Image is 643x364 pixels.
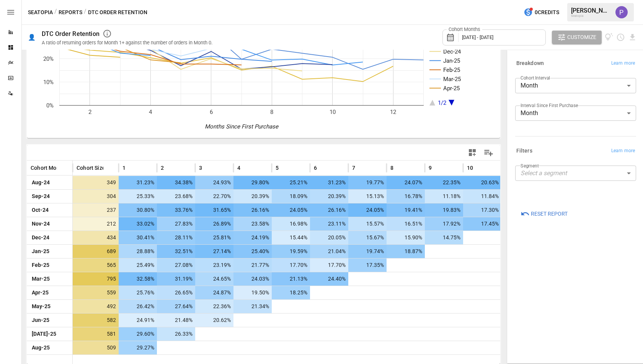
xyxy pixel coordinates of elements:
[237,286,270,299] span: 19.50%
[241,162,252,173] button: Sort
[276,231,308,244] span: 15.44%
[31,176,69,189] span: Aug-24
[31,258,69,272] span: Feb-25
[77,164,105,172] span: Cohort Size
[122,190,155,203] span: 25.33%
[515,207,573,221] button: Reset Report
[199,203,232,217] span: 31.65%
[390,109,396,115] text: 12
[467,176,500,189] span: 20.63%
[390,245,423,258] span: 18.87%
[42,30,100,37] div: DTC Order Retention
[447,26,482,33] label: Cohort Months
[467,164,473,172] span: 10
[161,286,194,299] span: 26.65%
[77,300,117,313] span: 492
[149,109,152,115] text: 4
[199,190,232,203] span: 22.70%
[462,34,493,40] span: [DATE] - [DATE]
[161,272,194,286] span: 31.19%
[314,272,347,286] span: 24.40%
[161,176,194,189] span: 34.38%
[237,300,270,313] span: 21.34%
[237,176,270,189] span: 29.80%
[443,85,460,92] text: Apr-25
[126,162,137,173] button: Sort
[276,203,308,217] span: 24.05%
[122,300,155,313] span: 26.42%
[77,286,117,299] span: 559
[474,162,485,173] button: Sort
[77,231,117,244] span: 434
[352,258,385,272] span: 17.35%
[161,314,194,327] span: 21.48%
[615,6,628,18] img: Prateek Batra
[31,245,69,258] span: Jan-25
[31,203,69,217] span: Oct-24
[237,217,270,231] span: 23.58%
[161,190,194,203] span: 23.68%
[390,217,423,231] span: 16.51%
[276,286,308,299] span: 18.25%
[429,231,462,244] span: 14.75%
[611,147,635,155] span: Learn more
[270,109,273,115] text: 8
[77,341,117,354] span: 509
[394,162,405,173] button: Sort
[390,164,393,172] span: 8
[199,272,232,286] span: 24.65%
[390,231,423,244] span: 15.90%
[161,231,194,244] span: 28.11%
[122,341,155,354] span: 29.27%
[77,203,117,217] span: 237
[122,272,155,286] span: 32.58%
[59,8,82,17] button: Reports
[567,32,596,42] span: Customize
[237,258,270,272] span: 21.77%
[31,231,69,244] span: Dec-24
[31,286,69,299] span: Apr-25
[199,164,202,172] span: 3
[429,164,432,172] span: 9
[199,217,232,231] span: 26.89%
[43,55,54,62] text: 20%
[314,245,347,258] span: 21.04%
[28,8,53,17] button: Seatopia
[276,272,308,286] span: 21.13%
[521,75,550,81] label: Cohort Interval
[31,341,69,354] span: Aug-25
[31,190,69,203] span: Sep-24
[122,327,155,341] span: 29.60%
[314,190,347,203] span: 20.39%
[28,34,36,41] div: 👤
[31,217,69,231] span: Nov-24
[199,176,232,189] span: 24.93%
[237,203,270,217] span: 26.16%
[27,0,494,138] div: A chart.
[605,31,614,44] button: View documentation
[390,190,423,203] span: 16.78%
[161,327,194,341] span: 26.33%
[443,57,460,64] text: Jan-25
[31,327,69,341] span: [DATE]-25
[104,162,115,173] button: Sort
[77,217,117,231] span: 212
[77,314,117,327] span: 582
[390,176,423,189] span: 24.07%
[199,258,232,272] span: 23.19%
[429,217,462,231] span: 17.92%
[42,40,212,45] div: A ratio of returning orders for Month 1+ against the number of orders in Month 0.
[122,231,155,244] span: 30.41%
[467,190,500,203] span: 11.84%
[43,79,54,86] text: 10%
[314,258,347,272] span: 17.70%
[314,231,347,244] span: 20.05%
[161,245,194,258] span: 32.51%
[276,164,279,172] span: 5
[161,300,194,313] span: 27.64%
[571,14,611,18] div: Seatopia
[210,109,213,115] text: 6
[279,162,290,173] button: Sort
[438,99,446,106] text: 1/2
[77,327,117,341] span: 581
